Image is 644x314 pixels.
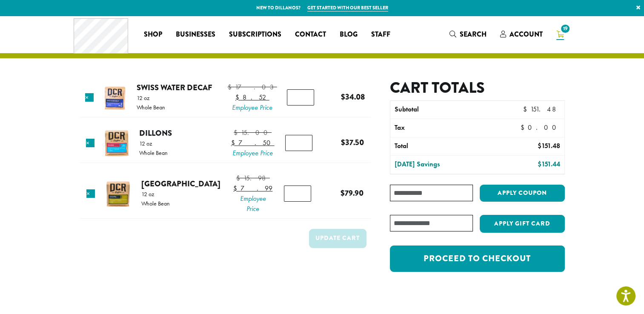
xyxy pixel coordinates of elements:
span: Employee Price [228,103,277,113]
span: Employee Price [233,194,272,214]
input: Product quantity [285,135,312,151]
bdi: 7.99 [233,184,272,193]
bdi: 79.90 [341,187,364,199]
img: Dillons [103,129,131,157]
span: Subscriptions [229,29,281,40]
p: 12 oz [137,95,165,101]
button: Apply Gift Card [480,215,565,233]
a: Search [443,27,493,41]
a: Remove this item [85,93,94,102]
span: Search [460,29,487,39]
span: $ [235,93,243,102]
span: $ [521,123,528,132]
input: Product quantity [284,186,311,202]
span: Businesses [176,29,215,40]
a: Proceed to checkout [390,245,564,272]
bdi: 34.08 [341,91,365,103]
p: Whole Bean [141,200,170,206]
bdi: 17.03 [228,83,277,91]
span: $ [537,160,541,168]
a: [GEOGRAPHIC_DATA] [141,178,220,189]
img: Sumatra [104,180,132,208]
th: Tax [390,119,513,137]
span: Account [509,29,543,39]
a: Remove this item [86,189,95,198]
a: Get started with our best seller [307,4,388,11]
input: Product quantity [287,89,314,106]
span: Contact [295,29,326,40]
span: $ [341,91,345,103]
bdi: 7.50 [231,138,275,147]
bdi: 15.00 [234,128,272,137]
a: Remove this item [86,139,94,147]
p: Whole Bean [137,104,165,110]
bdi: 0.00 [521,123,560,132]
span: 19 [559,23,571,34]
bdi: 15.98 [236,174,270,183]
span: $ [236,174,243,183]
p: 12 oz [139,140,168,146]
span: $ [341,187,345,199]
button: Update cart [309,229,366,248]
bdi: 151.48 [523,105,560,114]
bdi: 8.52 [235,93,269,102]
bdi: 151.48 [537,141,560,150]
bdi: 151.44 [537,160,560,168]
p: 12 oz [141,191,170,197]
span: $ [233,184,240,193]
span: $ [228,83,235,91]
span: $ [231,138,238,147]
a: Staff [364,28,397,41]
span: Blog [340,29,358,40]
button: Apply coupon [480,185,565,202]
span: $ [523,105,530,114]
a: Shop [137,28,169,41]
span: $ [234,128,241,137]
th: Subtotal [390,101,495,119]
th: Total [390,137,495,155]
bdi: 37.50 [341,137,364,148]
span: Staff [371,29,390,40]
span: Shop [144,29,162,40]
a: Swiss Water Decaf [137,82,212,93]
p: Whole Bean [139,150,168,156]
th: [DATE] Savings [390,156,495,174]
img: Swiss Water Decaf by Dillanos Coffee Roasters [101,84,129,111]
a: Dillons [139,127,172,139]
span: $ [537,141,541,150]
h2: Cart totals [390,79,564,97]
span: $ [341,137,345,148]
span: Employee Price [231,148,275,158]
